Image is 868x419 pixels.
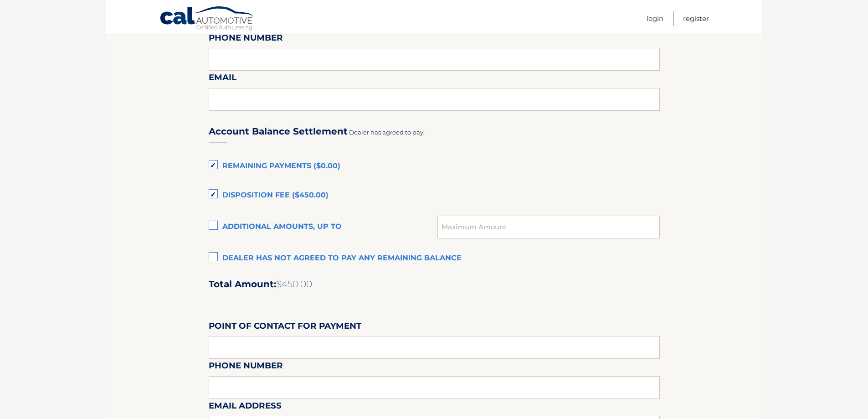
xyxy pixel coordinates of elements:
[209,279,660,290] h2: Total Amount:
[209,71,236,88] label: Email
[209,126,348,137] h3: Account Balance Settlement
[209,186,660,205] label: Disposition Fee ($450.00)
[349,129,425,136] span: Dealer has agreed to pay:
[159,6,255,32] a: Cal Automotive
[209,319,361,336] label: Point of Contact for Payment
[647,11,663,26] a: Login
[276,279,312,290] span: $450.00
[209,157,660,176] label: Remaining Payments ($0.00)
[209,31,283,48] label: Phone Number
[437,216,659,238] input: Maximum Amount
[209,249,660,268] label: Dealer has not agreed to pay any remaining balance
[209,399,282,416] label: Email Address
[683,11,709,26] a: Register
[209,218,438,236] label: Additional amounts, up to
